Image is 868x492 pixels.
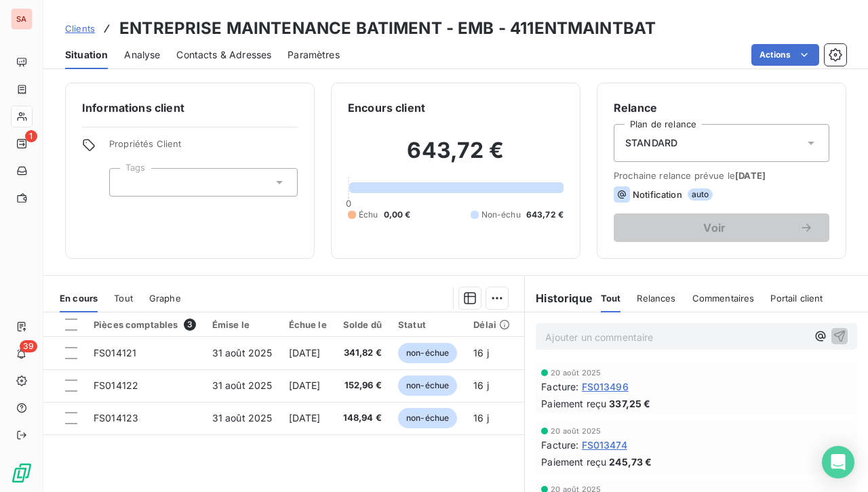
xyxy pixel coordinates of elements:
[348,100,425,116] h6: Encours client
[770,293,823,304] span: Portail client
[109,138,298,157] span: Propriétés Client
[398,375,457,396] span: non-échue
[692,293,755,304] span: Commentaires
[609,455,652,469] span: 245,73 €
[343,411,382,425] span: 148,94 €
[149,293,181,304] span: Graphe
[212,380,273,391] span: 31 août 2025
[384,209,411,221] span: 0,00 €
[114,293,133,304] span: Tout
[551,369,601,377] span: 20 août 2025
[609,396,650,411] span: 337,25 €
[212,412,273,424] span: 31 août 2025
[20,340,37,352] span: 39
[541,455,606,469] span: Paiement reçu
[525,290,593,306] h6: Historique
[343,319,382,330] div: Solde dû
[60,293,98,304] span: En cours
[65,22,95,35] a: Clients
[541,438,578,452] span: Facture :
[289,319,327,330] div: Échue le
[582,380,629,394] span: FS013496
[94,347,136,358] span: FS014121
[289,347,321,358] span: [DATE]
[473,319,510,330] div: Délai
[348,137,564,178] h2: 643,72 €
[65,23,95,34] span: Clients
[65,48,108,62] span: Situation
[526,209,564,221] span: 643,72 €
[212,347,273,358] span: 31 août 2025
[94,319,196,331] div: Pièces comptables
[541,396,606,411] span: Paiement reçu
[614,170,829,181] span: Prochaine relance prévue le
[614,213,829,242] button: Voir
[551,427,601,435] span: 20 août 2025
[94,412,138,424] span: FS014123
[119,16,656,41] h3: ENTREPRISE MAINTENANCE BATIMENT - EMB - 411ENTMAINTBAT
[289,412,321,424] span: [DATE]
[124,48,160,62] span: Analyse
[541,380,578,394] span: Facture :
[633,189,682,200] span: Notification
[473,380,489,391] span: 16 j
[121,176,132,188] input: Ajouter une valeur
[343,379,382,392] span: 152,96 €
[614,100,829,116] h6: Relance
[212,319,273,330] div: Émise le
[481,209,521,221] span: Non-échu
[637,293,675,304] span: Relances
[94,380,138,391] span: FS014122
[343,346,382,360] span: 341,82 €
[473,412,489,424] span: 16 j
[473,347,489,358] span: 16 j
[751,44,819,66] button: Actions
[688,188,713,201] span: auto
[11,8,33,30] div: SA
[25,130,37,142] span: 1
[346,198,351,209] span: 0
[82,100,298,116] h6: Informations client
[289,380,321,391] span: [DATE]
[735,170,766,181] span: [DATE]
[398,408,457,428] span: non-échue
[582,438,627,452] span: FS013474
[11,462,33,484] img: Logo LeanPay
[601,293,621,304] span: Tout
[288,48,340,62] span: Paramètres
[398,343,457,363] span: non-échue
[184,319,196,331] span: 3
[822,446,854,478] div: Open Intercom Messenger
[398,319,457,330] div: Statut
[359,209,378,221] span: Échu
[630,222,800,233] span: Voir
[176,48,271,62] span: Contacts & Adresses
[625,136,677,150] span: STANDARD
